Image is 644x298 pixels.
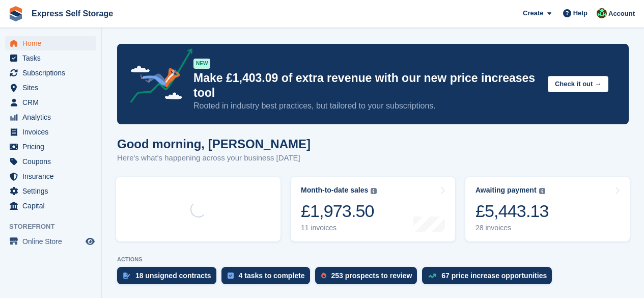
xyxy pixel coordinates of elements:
img: task-75834270c22a3079a89374b754ae025e5fb1db73e45f91037f5363f120a921f8.svg [228,273,234,279]
a: 253 prospects to review [315,267,423,289]
a: menu [5,80,96,95]
a: menu [5,66,96,80]
a: 4 tasks to complete [221,267,315,289]
span: Storefront [9,222,101,232]
div: £1,973.50 [301,201,377,222]
a: Awaiting payment £5,443.13 28 invoices [465,177,630,241]
a: menu [5,184,96,198]
span: Insurance [22,169,83,183]
img: price-adjustments-announcement-icon-8257ccfd72463d97f412b2fc003d46551f7dbcb40ab6d574587a9cd5c0d94... [122,48,193,106]
a: menu [5,234,96,249]
h1: Good morning, [PERSON_NAME] [117,137,311,151]
img: contract_signature_icon-13c848040528278c33f63329250d36e43548de30e8caae1d1a13099fd9432cc5.svg [123,273,130,279]
button: Check it out → [548,76,608,93]
p: Rooted in industry best practices, but tailored to your subscriptions. [193,100,540,112]
a: 18 unsigned contracts [117,267,221,289]
img: icon-info-grey-7440780725fd019a000dd9b08b2336e03edf1995a4989e88bcd33f0948082b44.svg [371,188,377,194]
p: Make £1,403.09 of extra revenue with our new price increases tool [193,71,540,100]
div: 4 tasks to complete [239,272,305,280]
span: Settings [22,184,83,198]
div: £5,443.13 [475,201,549,222]
a: menu [5,169,96,183]
a: Express Self Storage [27,5,117,22]
a: menu [5,154,96,169]
span: Sites [22,80,83,95]
span: Online Store [22,234,83,249]
img: Shakiyra Davis [597,8,607,18]
div: 11 invoices [301,224,377,232]
a: menu [5,110,96,124]
a: menu [5,140,96,154]
div: 18 unsigned contracts [135,272,211,280]
img: price_increase_opportunities-93ffe204e8149a01c8c9dc8f82e8f89637d9d84a8eef4429ea346261dce0b2c0.svg [428,274,436,278]
span: Help [573,8,587,18]
a: Month-to-date sales £1,973.50 11 invoices [291,177,455,241]
div: Month-to-date sales [301,186,368,195]
div: 28 invoices [475,224,549,232]
a: menu [5,125,96,139]
span: Coupons [22,154,83,169]
div: NEW [193,59,210,69]
a: menu [5,199,96,213]
p: ACTIONS [117,256,629,263]
span: Subscriptions [22,66,83,80]
img: icon-info-grey-7440780725fd019a000dd9b08b2336e03edf1995a4989e88bcd33f0948082b44.svg [539,188,545,194]
span: Analytics [22,110,83,124]
span: Account [608,9,635,19]
span: Pricing [22,140,83,154]
a: menu [5,51,96,65]
a: Preview store [84,235,96,248]
p: Here's what's happening across your business [DATE] [117,152,311,164]
a: menu [5,36,96,50]
div: 67 price increase opportunities [441,272,547,280]
img: prospect-51fa495bee0391a8d652442698ab0144808aea92771e9ea1ae160a38d050c398.svg [321,273,326,279]
span: CRM [22,95,83,110]
span: Invoices [22,125,83,139]
span: Home [22,36,83,50]
a: menu [5,95,96,110]
div: 253 prospects to review [331,272,412,280]
span: Tasks [22,51,83,65]
a: 67 price increase opportunities [422,267,557,289]
span: Create [523,8,543,18]
span: Capital [22,199,83,213]
img: stora-icon-8386f47178a22dfd0bd8f6a31ec36ba5ce8667c1dd55bd0f319d3a0aa187defe.svg [8,6,23,21]
div: Awaiting payment [475,186,537,195]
